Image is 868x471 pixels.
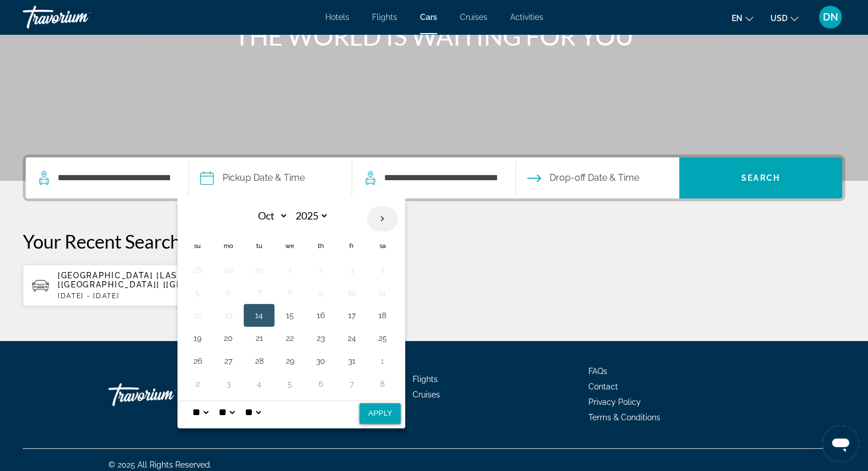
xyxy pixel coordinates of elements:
[219,330,237,346] button: Day 20
[413,375,438,384] a: Flights
[373,285,391,301] button: Day 11
[679,157,842,198] button: Search
[588,367,607,376] a: FAQs
[188,307,207,323] button: Day 12
[219,376,237,392] button: Day 3
[312,353,330,369] button: Day 30
[219,285,237,301] button: Day 6
[770,10,798,26] button: Change currency
[373,307,391,323] button: Day 18
[243,401,263,424] select: Select AM/PM
[250,285,268,301] button: Day 7
[182,206,398,395] table: Left calendar grid
[58,292,280,300] p: [DATE] - [DATE]
[312,285,330,301] button: Day 9
[219,353,237,369] button: Day 27
[823,11,838,23] span: DN
[732,14,742,23] span: en
[527,157,639,198] button: Open drop-off date and time picker
[588,397,641,407] a: Privacy Policy
[281,330,299,346] button: Day 22
[373,376,391,392] button: Day 8
[360,403,401,424] button: Apply
[312,262,330,278] button: Day 2
[281,307,299,323] button: Day 15
[373,330,391,346] button: Day 25
[770,14,788,23] span: USD
[342,285,361,301] button: Day 10
[342,262,361,278] button: Day 3
[188,353,207,369] button: Day 26
[281,285,299,301] button: Day 8
[312,307,330,323] button: Day 16
[420,13,437,22] a: Cars
[56,169,171,186] input: Search pickup location
[281,376,299,392] button: Day 5
[342,376,361,392] button: Day 7
[588,413,660,422] a: Terms & Conditions
[219,262,237,278] button: Day 29
[200,157,305,198] button: Pickup date
[372,13,397,22] a: Flights
[413,390,440,399] a: Cruises
[550,170,639,186] span: Drop-off Date & Time
[108,377,223,412] a: Go Home
[250,376,268,392] button: Day 4
[342,330,361,346] button: Day 24
[367,206,398,232] button: Next month
[292,206,329,226] select: Select year
[373,353,391,369] button: Day 1
[188,376,207,392] button: Day 2
[373,262,391,278] button: Day 4
[510,13,543,22] a: Activities
[460,13,487,22] a: Cruises
[281,353,299,369] button: Day 29
[250,307,268,323] button: Day 14
[312,376,330,392] button: Day 6
[188,262,207,278] button: Day 28
[108,460,212,469] span: © 2025 All Rights Reserved.
[23,230,845,253] p: Your Recent Searches
[250,330,268,346] button: Day 21
[23,264,289,307] button: [GEOGRAPHIC_DATA] [LAS] [[GEOGRAPHIC_DATA]] [[GEOGRAPHIC_DATA]][DATE] - [DATE]
[58,271,265,289] span: [GEOGRAPHIC_DATA] [LAS] [[GEOGRAPHIC_DATA]] [[GEOGRAPHIC_DATA]]
[732,10,753,26] button: Change language
[741,173,780,182] span: Search
[220,21,648,51] h1: THE WORLD IS WAITING FOR YOU
[188,285,207,301] button: Day 5
[588,382,618,391] a: Contact
[822,425,859,462] iframe: Button to launch messaging window
[216,401,237,424] select: Select minute
[190,401,211,424] select: Select hour
[219,307,237,323] button: Day 13
[250,353,268,369] button: Day 28
[250,262,268,278] button: Day 30
[312,330,330,346] button: Day 23
[26,157,842,198] div: Search widget
[281,262,299,278] button: Day 1
[23,2,137,32] a: Travorium
[325,13,349,22] a: Hotels
[251,206,288,226] select: Select month
[188,330,207,346] button: Day 19
[815,5,845,29] button: User Menu
[342,353,361,369] button: Day 31
[342,307,361,323] button: Day 17
[383,169,498,186] input: Search dropoff location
